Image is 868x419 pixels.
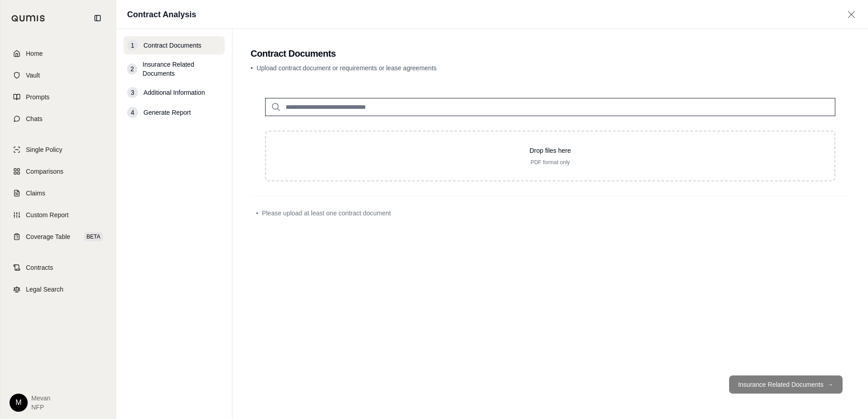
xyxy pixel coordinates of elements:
span: Insurance Related Documents [143,60,221,78]
span: NFP [31,403,50,412]
p: PDF format only [281,159,820,166]
a: Chats [6,109,110,129]
span: Legal Search [26,285,64,294]
span: Upload contract document or requirements or lease agreements [256,64,437,72]
span: • [251,64,253,72]
span: Chats [26,114,43,123]
span: Coverage Table [26,232,70,241]
a: Custom Report [6,205,110,225]
a: Claims [6,183,110,203]
span: Custom Report [26,210,69,219]
div: 1 [127,40,138,51]
span: Comparisons [26,167,63,176]
span: Please upload at least one contract document [262,209,391,218]
button: Collapse sidebar [90,11,105,25]
span: Home [26,49,43,58]
a: Comparisons [6,161,110,181]
h2: Contract Documents [251,47,850,60]
span: Generate Report [143,108,191,117]
h1: Contract Analysis [127,8,196,21]
a: Legal Search [6,279,110,299]
a: Coverage TableBETA [6,227,110,247]
img: Qumis Logo [11,15,45,22]
div: 2 [127,63,137,74]
a: Single Policy [6,140,110,160]
a: Vault [6,65,110,85]
span: Claims [26,189,45,198]
span: Additional Information [143,88,205,97]
a: Prompts [6,87,110,107]
div: 4 [127,107,138,118]
p: Drop files here [281,146,820,155]
a: Contracts [6,258,110,278]
div: 3 [127,87,138,98]
span: Mevan [31,394,50,403]
a: Home [6,44,110,63]
span: Prompts [26,93,49,102]
span: Contract Documents [143,41,202,50]
span: • [256,209,258,218]
div: M [10,394,28,412]
span: Contracts [26,263,53,272]
span: Single Policy [26,145,62,154]
span: Vault [26,71,40,80]
span: BETA [84,232,103,241]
